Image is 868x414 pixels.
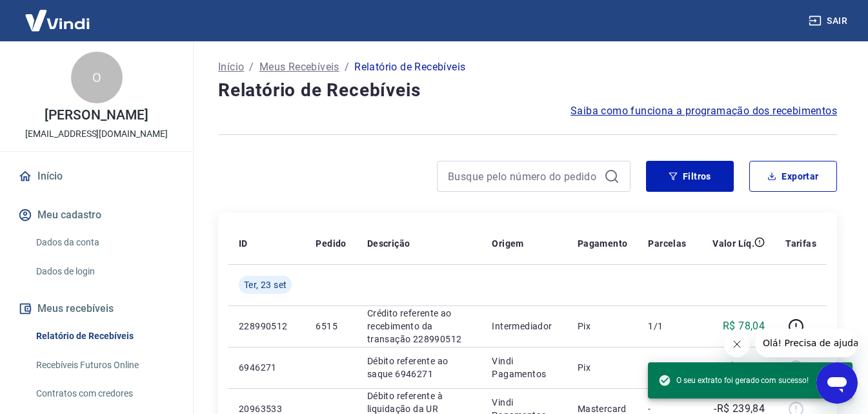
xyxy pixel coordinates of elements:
p: Tarifas [785,237,816,250]
button: Meu cadastro [15,201,177,229]
p: Crédito referente ao recebimento da transação 228990512 [367,307,472,346]
p: R$ 78,04 [723,318,765,334]
span: Ter, 23 set [244,278,287,291]
a: Contratos com credores [31,380,177,407]
p: Origem [492,237,523,250]
p: / [249,59,254,75]
button: Filtros [646,161,734,192]
p: Pix [578,361,628,374]
p: Relatório de Recebíveis [354,59,465,75]
a: Saiba como funciona a programação dos recebimentos [570,103,837,119]
p: 6515 [316,320,346,333]
span: O seu extrato foi gerado com sucesso! [658,374,809,387]
a: Início [15,162,177,191]
p: Pagamento [578,237,628,250]
a: Início [218,59,244,75]
p: Intermediador [492,320,556,333]
input: Busque pelo número do pedido [448,167,599,186]
a: Meus Recebíveis [259,59,339,75]
p: Descrição [367,237,410,250]
iframe: Botão para abrir a janela de mensagens [816,362,858,404]
button: Meus recebíveis [15,295,177,323]
h4: Relatório de Recebíveis [218,78,837,103]
a: Dados da conta [31,229,177,256]
p: Pedido [316,237,346,250]
p: [PERSON_NAME] [45,109,148,122]
p: Débito referente ao saque 6946271 [367,355,472,380]
p: 1/1 [648,320,686,333]
span: Olá! Precisa de ajuda? [8,9,108,19]
img: Vindi [15,1,99,40]
a: Recebíveis Futuros Online [31,352,177,378]
p: / [345,59,349,75]
a: Relatório de Recebíveis [31,323,177,349]
p: Vindi Pagamentos [492,355,556,380]
p: - [648,361,686,374]
button: Exportar [749,161,837,192]
p: [EMAIL_ADDRESS][DOMAIN_NAME] [25,127,168,141]
p: Parcelas [648,237,686,250]
p: -R$ 34,25 [720,360,765,375]
div: O [71,52,123,103]
p: 6946271 [239,361,295,374]
button: Sair [806,9,853,33]
p: Pix [578,320,628,333]
a: Dados de login [31,258,177,285]
p: Valor Líq. [712,237,754,250]
iframe: Fechar mensagem [724,331,750,357]
iframe: Mensagem da empresa [755,329,858,357]
p: 228990512 [239,320,295,333]
p: ID [239,237,248,250]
